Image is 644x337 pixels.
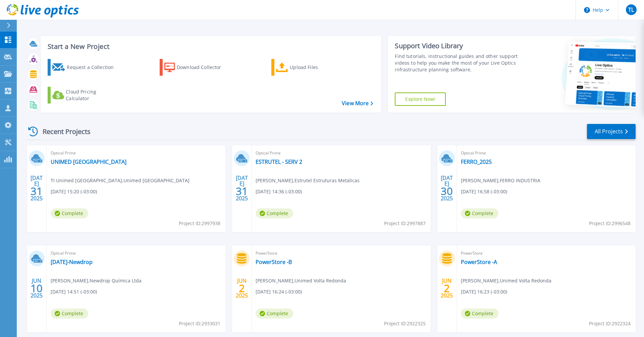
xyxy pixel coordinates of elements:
div: Request a Collection [67,61,120,74]
span: 31 [236,188,248,194]
span: Project ID: 2933031 [179,320,220,327]
div: Find tutorials, instructional guides and other support videos to help you make the most of your L... [395,53,521,73]
a: All Projects [587,124,636,139]
div: JUN 2025 [440,276,453,300]
span: PowerStore [256,250,426,257]
h3: Start a New Project [48,43,373,50]
span: [PERSON_NAME] , Unimed Volta Redonda [461,277,551,284]
span: Complete [461,309,498,319]
span: Project ID: 2997887 [384,220,426,227]
a: FERRO_2025 [461,158,492,165]
span: Complete [256,309,293,319]
span: [PERSON_NAME] , FERRO INDUSTRIA [461,177,540,184]
span: [PERSON_NAME] , Unimed Volta Redonda [256,277,346,284]
div: Upload Files [290,61,343,74]
span: TL [628,7,634,12]
span: [DATE] 16:23 (-03:00) [461,288,507,295]
span: Optical Prime [461,149,632,157]
a: Download Collector [160,59,234,76]
div: Support Video Library [395,42,521,50]
span: 30 [441,188,453,194]
span: 2 [239,285,245,291]
a: PowerStore -B [256,259,292,265]
div: [DATE] 2025 [30,176,43,200]
span: Project ID: 2922324 [589,320,631,327]
span: Project ID: 2922325 [384,320,426,327]
span: Project ID: 2996548 [589,220,631,227]
span: Optical Prime [51,149,221,157]
div: [DATE] 2025 [235,176,248,200]
span: 2 [444,285,450,291]
div: JUN 2025 [235,276,248,300]
div: JUN 2025 [30,276,43,300]
span: Complete [51,309,88,319]
span: 10 [31,285,43,291]
span: Project ID: 2997938 [179,220,220,227]
div: Download Collector [177,61,230,74]
span: Complete [461,208,498,218]
div: Recent Projects [26,123,100,140]
div: [DATE] 2025 [440,176,453,200]
span: [DATE] 14:51 (-03:00) [51,288,97,295]
a: Explore Now! [395,92,446,106]
span: Complete [256,208,293,218]
span: PowerStore [461,250,632,257]
div: Cloud Pricing Calculator [66,88,119,102]
span: Optical Prime [51,250,221,257]
a: PowerStore -A [461,259,497,265]
a: ESTRUTEL - SERV 2 [256,158,302,165]
a: UNIMED [GEOGRAPHIC_DATA] [51,158,126,165]
a: Upload Files [271,59,346,76]
span: [PERSON_NAME] , Estrutel Estruturas Metalicas [256,177,360,184]
span: [PERSON_NAME] , Newdrop Química Ltda [51,277,142,284]
span: Complete [51,208,88,218]
span: [DATE] 15:20 (-03:00) [51,188,97,195]
span: Optical Prime [256,149,426,157]
span: [DATE] 14:36 (-03:00) [256,188,302,195]
a: Request a Collection [48,59,122,76]
span: 31 [31,188,43,194]
span: TI Unimed [GEOGRAPHIC_DATA] , Unimed [GEOGRAPHIC_DATA] [51,177,190,184]
a: [DATE]-Newdrop [51,259,93,265]
span: [DATE] 16:24 (-03:00) [256,288,302,295]
a: View More [342,100,373,107]
span: [DATE] 16:58 (-03:00) [461,188,507,195]
a: Cloud Pricing Calculator [48,87,122,104]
